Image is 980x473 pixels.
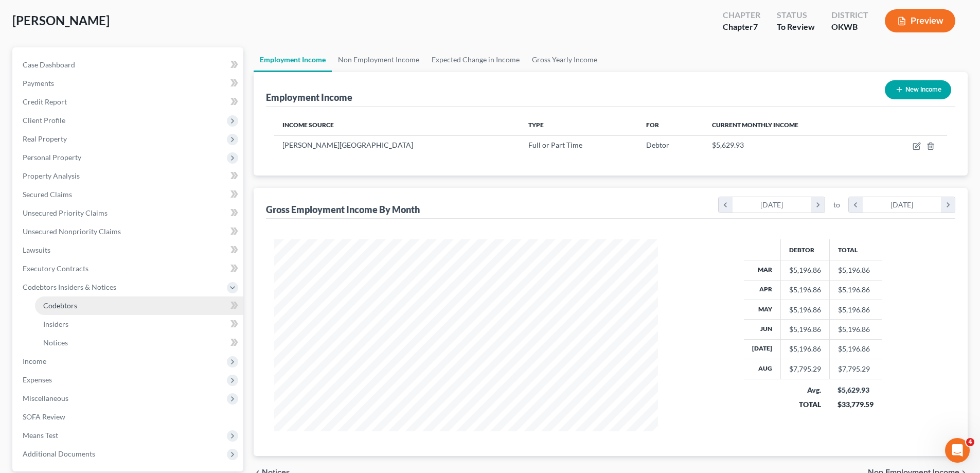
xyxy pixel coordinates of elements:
[744,320,781,339] th: Jun
[266,203,420,216] div: Gross Employment Income By Month
[43,338,68,347] span: Notices
[23,208,108,217] span: Unsecured Priority Claims
[777,9,815,21] div: Status
[23,357,46,365] span: Income
[789,364,821,374] div: $7,795.29
[833,200,840,210] span: to
[23,134,67,143] span: Real Property
[528,121,544,129] span: Type
[831,9,868,21] div: District
[744,280,781,300] th: Apr
[14,185,243,204] a: Secured Claims
[23,171,80,180] span: Property Analysis
[780,239,829,260] th: Debtor
[23,116,65,125] span: Client Profile
[945,438,970,463] iframe: Intercom live chat
[733,197,811,213] div: [DATE]
[712,141,744,149] span: $5,629.93
[35,296,243,315] a: Codebtors
[777,21,815,33] div: To Review
[646,121,659,129] span: For
[14,74,243,93] a: Payments
[829,339,882,359] td: $5,196.86
[753,22,758,31] span: 7
[266,91,352,103] div: Employment Income
[723,9,760,21] div: Chapter
[744,300,781,319] th: May
[23,97,67,106] span: Credit Report
[425,47,526,72] a: Expected Change in Income
[23,153,81,162] span: Personal Property
[849,197,863,213] i: chevron_left
[829,320,882,339] td: $5,196.86
[23,449,95,458] span: Additional Documents
[14,408,243,426] a: SOFA Review
[838,385,874,395] div: $5,629.93
[941,197,955,213] i: chevron_right
[23,412,65,421] span: SOFA Review
[14,204,243,222] a: Unsecured Priority Claims
[719,197,733,213] i: chevron_left
[23,431,58,440] span: Means Test
[744,260,781,280] th: Mar
[789,399,821,410] div: TOTAL
[789,385,821,395] div: Avg.
[23,264,88,273] span: Executory Contracts
[14,241,243,259] a: Lawsuits
[23,227,121,236] span: Unsecured Nonpriority Claims
[23,79,54,87] span: Payments
[14,56,243,74] a: Case Dashboard
[829,260,882,280] td: $5,196.86
[332,47,425,72] a: Non Employment Income
[723,21,760,33] div: Chapter
[789,305,821,315] div: $5,196.86
[14,259,243,278] a: Executory Contracts
[23,190,72,199] span: Secured Claims
[23,394,68,402] span: Miscellaneous
[35,315,243,334] a: Insiders
[526,47,603,72] a: Gross Yearly Income
[789,265,821,275] div: $5,196.86
[14,167,243,185] a: Property Analysis
[829,239,882,260] th: Total
[646,141,669,149] span: Debtor
[831,21,868,33] div: OKWB
[789,344,821,354] div: $5,196.86
[43,320,68,328] span: Insiders
[282,121,334,129] span: Income Source
[811,197,825,213] i: chevron_right
[282,141,413,149] span: [PERSON_NAME][GEOGRAPHIC_DATA]
[528,141,582,149] span: Full or Part Time
[829,300,882,319] td: $5,196.86
[744,339,781,359] th: [DATE]
[12,13,110,28] span: [PERSON_NAME]
[829,359,882,379] td: $7,795.29
[829,280,882,300] td: $5,196.86
[23,246,50,254] span: Lawsuits
[14,222,243,241] a: Unsecured Nonpriority Claims
[885,80,951,99] button: New Income
[712,121,798,129] span: Current Monthly Income
[966,438,974,446] span: 4
[744,359,781,379] th: Aug
[254,47,332,72] a: Employment Income
[863,197,941,213] div: [DATE]
[14,93,243,111] a: Credit Report
[23,375,52,384] span: Expenses
[789,285,821,295] div: $5,196.86
[43,301,77,310] span: Codebtors
[23,283,116,291] span: Codebtors Insiders & Notices
[35,334,243,352] a: Notices
[789,324,821,335] div: $5,196.86
[885,9,955,32] button: Preview
[23,60,75,69] span: Case Dashboard
[838,399,874,410] div: $33,779.59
